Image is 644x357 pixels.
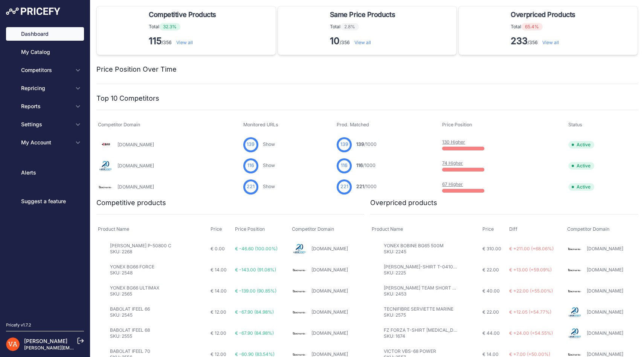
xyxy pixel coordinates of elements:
a: BABOLAT IFEEL 70 [110,348,150,354]
p: SKU: 1674 [384,333,459,339]
a: [DOMAIN_NAME] [311,267,348,273]
a: 139/1000 [356,141,377,147]
p: /356 [511,35,578,47]
span: Overpriced Products [511,9,575,20]
span: € 14.00 [482,351,499,357]
p: SKU: 2245 [384,249,444,255]
span: € 14.00 [211,288,227,294]
span: 221 [340,183,348,190]
a: [DOMAIN_NAME] [118,184,154,190]
a: [PERSON_NAME] [24,338,67,344]
span: Price [211,226,222,232]
img: Pricefy Logo [6,8,60,15]
span: Repricing [21,84,70,92]
a: View all [176,40,193,45]
a: TECNIFIBRE SERVIETTE MARINE [384,306,453,312]
strong: 10 [330,35,340,46]
p: SKU: 2555 [110,333,150,339]
span: Product Name [98,226,129,232]
p: SKU: 2548 [110,270,154,276]
span: € -139.00 (90.85%) [235,288,276,294]
a: [PERSON_NAME] TEAM SHORT MEN [384,285,462,291]
span: Diff [509,226,517,232]
span: 116 [356,162,363,168]
span: Price Position [442,122,472,127]
div: Pricefy v1.7.2 [6,322,31,328]
span: Prod. Matched [337,122,369,127]
p: SKU: 2575 [384,312,453,318]
span: Competitive Products [149,9,216,20]
p: Total [511,23,578,31]
a: YONEX BOBINE BG65 500M [384,243,444,248]
a: [DOMAIN_NAME] [311,330,348,336]
a: BABOLAT IFEEL 68 [110,327,150,333]
button: My Account [6,136,84,149]
a: [PERSON_NAME] P-50800 C [110,243,171,248]
span: Competitors [21,66,70,74]
span: Status [568,122,582,127]
p: /356 [149,35,219,47]
a: View all [542,40,559,45]
span: € 0.00 [211,246,225,251]
a: [DOMAIN_NAME] [587,267,623,273]
span: 221 [247,183,255,190]
span: € -67.90 (84.98%) [235,309,274,315]
a: Suggest a feature [6,195,84,208]
p: SKU: 2565 [110,291,159,297]
p: SKU: 2545 [110,312,150,318]
p: Total [330,23,398,31]
nav: Sidebar [6,27,84,313]
span: € -143.00 (91.08%) [235,267,276,273]
span: € 12.00 [211,351,226,357]
span: € 22.00 [482,309,499,315]
a: 67 Higher [442,181,463,187]
a: [DOMAIN_NAME] [587,351,623,357]
span: € 14.00 [211,267,227,273]
strong: 233 [511,35,528,46]
span: 116 [247,162,254,169]
a: Alerts [6,166,84,179]
span: 116 [341,162,348,169]
a: [DOMAIN_NAME] [587,330,623,336]
span: Product Name [372,226,403,232]
h2: Price Position Over Time [96,64,177,75]
span: Monitored URLs [243,122,278,127]
strong: 115 [149,35,162,46]
a: Show [263,141,275,147]
a: 116/1000 [356,162,375,168]
span: 32.3% [159,23,180,31]
a: Show [263,184,275,189]
span: 65.4% [521,23,543,31]
span: € +13.00 (+59.09%) [509,267,552,273]
span: € 22.00 [482,267,499,273]
button: Settings [6,118,84,131]
span: Competitor Domain [98,122,140,127]
span: 139 [340,141,348,148]
h2: Competitive products [96,198,166,208]
a: View all [354,40,371,45]
h2: Overpriced products [370,198,437,208]
a: VICTOR VBS-68 POWER [384,348,436,354]
span: € 40.00 [482,288,500,294]
span: € 310.00 [482,246,501,251]
span: Active [568,141,594,149]
a: BABOLAT IFEEL 66 [110,306,150,312]
span: Competitor Domain [292,226,334,232]
span: Active [568,162,594,170]
span: € -60.90 (83.54%) [235,351,275,357]
button: Repricing [6,81,84,95]
a: [DOMAIN_NAME] [587,246,623,251]
p: SKU: 2225 [384,270,459,276]
a: [DOMAIN_NAME] [118,163,154,169]
p: SKU: 2453 [384,291,459,297]
span: € +7.00 (+50.00%) [509,351,550,357]
a: Dashboard [6,27,84,41]
span: € +24.00 (+54.55%) [509,330,553,336]
span: Competitor Domain [567,226,609,232]
span: My Account [21,139,70,146]
a: [DOMAIN_NAME] [311,351,348,357]
a: FZ FORZA T-SHIRT [MEDICAL_DATA] MEN [384,327,475,333]
a: [DOMAIN_NAME] [587,288,623,294]
span: € +12.05 (+54.77%) [509,309,551,315]
a: [DOMAIN_NAME] [311,246,348,251]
